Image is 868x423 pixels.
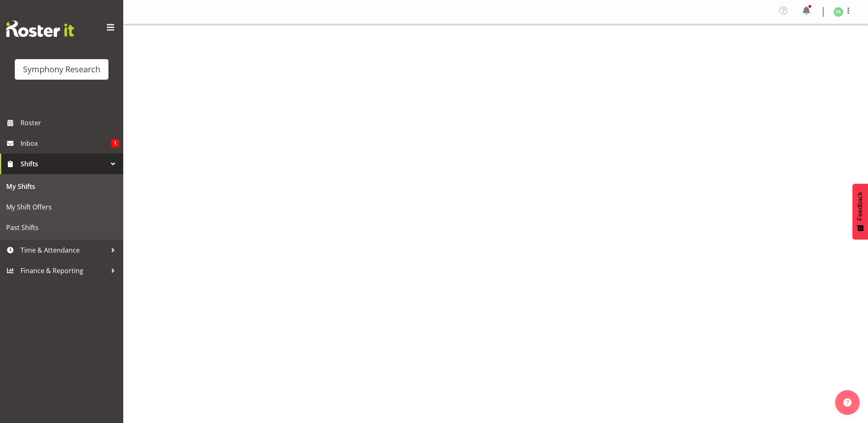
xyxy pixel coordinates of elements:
img: Rosterit website logo [6,21,74,37]
span: 1 [111,139,119,147]
span: Roster [21,117,119,129]
img: tanya-stebbing1954.jpg [833,7,843,17]
span: Shifts [21,158,107,170]
span: Time & Attendance [21,244,107,256]
span: Finance & Reporting [21,264,107,277]
img: help-xxl-2.png [843,398,852,407]
span: Past Shifts [6,221,117,234]
a: My Shifts [2,176,121,197]
span: Inbox [21,137,111,149]
button: Feedback - Show survey [852,184,868,239]
a: My Shift Offers [2,197,121,217]
span: My Shift Offers [6,201,117,213]
div: Symphony Research [23,63,100,76]
span: Feedback [856,192,864,221]
a: Past Shifts [2,217,121,238]
span: My Shifts [6,180,117,193]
